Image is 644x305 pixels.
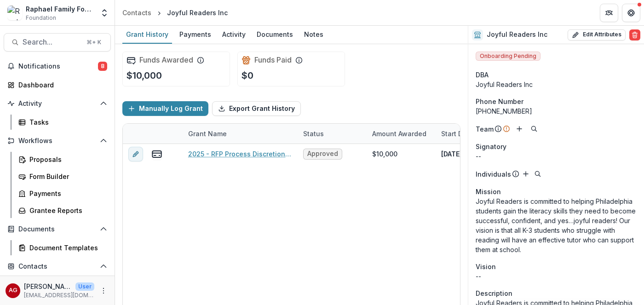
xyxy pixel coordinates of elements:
a: Payments [176,26,215,44]
button: Open entity switcher [98,4,111,22]
button: Search... [4,33,111,52]
button: More [98,285,109,296]
p: $10,000 [126,69,162,82]
p: [PERSON_NAME] [24,282,72,291]
div: Grant Name [183,124,298,144]
span: Onboarding Pending [476,52,540,61]
h2: Joyful Readers Inc [487,31,547,39]
p: Joyful Readers is committed to helping Philadelphia students gain the literacy skills they need t... [476,196,637,254]
div: Amount Awarded [367,124,436,144]
button: Delete [629,29,640,40]
div: Payments [176,28,215,41]
h2: Funds Awarded [139,56,193,64]
div: Contacts [122,8,151,17]
span: Workflows [18,137,96,145]
a: Payments [15,186,111,201]
div: Tasks [29,117,103,127]
div: Start Date [436,124,505,144]
div: Grantee Reports [29,206,103,215]
img: Raphael Family Foundation [7,6,22,20]
button: Export Grant History [212,101,301,116]
span: Mission [476,187,501,196]
a: Tasks [15,115,111,130]
p: [EMAIL_ADDRESS][DOMAIN_NAME] [24,291,94,299]
button: Get Help [622,4,640,22]
div: Start Date [436,129,479,138]
div: Dashboard [18,80,103,90]
span: Approved [307,150,338,158]
a: Notes [300,26,327,44]
div: Status [298,124,367,144]
p: [DATE] [441,149,462,159]
button: view-payments [151,149,162,160]
button: Open Activity [4,96,111,111]
span: Documents [18,225,96,233]
span: Foundation [26,14,56,22]
div: Grant History [122,28,172,41]
div: Grant Name [183,129,232,138]
span: Description [476,288,512,298]
button: Open Contacts [4,259,111,274]
a: Document Templates [15,240,111,255]
span: Notifications [18,63,98,70]
button: Notifications8 [4,59,111,74]
div: Anu Gupta [9,288,17,293]
span: Activity [18,100,96,108]
span: Phone Number [476,97,523,106]
p: Individuals [476,169,511,179]
div: -- [476,151,637,161]
a: 2025 - RFP Process Discretionary [188,149,292,159]
span: 8 [98,62,107,71]
button: Open Workflows [4,133,111,148]
a: Activity [218,26,249,44]
div: Documents [253,28,297,41]
a: Contacts [119,6,155,19]
a: Documents [253,26,297,44]
a: Proposals [15,152,111,167]
button: Add [520,168,531,179]
button: Search [529,123,540,134]
p: -- [476,271,637,281]
a: Form Builder [15,169,111,184]
div: [PHONE_NUMBER] [476,106,637,116]
button: Search [532,168,543,179]
div: Document Templates [29,243,103,253]
div: Status [298,129,329,138]
div: Payments [29,189,103,198]
span: Search... [23,38,81,46]
nav: breadcrumb [119,6,231,19]
button: Manually Log Grant [122,101,208,116]
button: Partners [600,4,618,22]
div: Joyful Readers Inc [476,80,637,89]
a: Grant History [122,26,172,44]
span: Contacts [18,263,96,270]
div: Activity [218,28,249,41]
button: Open Documents [4,222,111,236]
button: Add [514,123,525,134]
div: Proposals [29,155,103,164]
div: Raphael Family Foundation [26,4,94,14]
a: Dashboard [4,77,111,92]
div: Amount Awarded [367,129,432,138]
div: $10,000 [372,149,397,159]
span: DBA [476,70,489,80]
div: ⌘ + K [85,37,103,47]
a: Grantee Reports [15,203,111,218]
div: Notes [300,28,327,41]
span: Vision [476,262,496,271]
span: Signatory [476,142,506,151]
p: User [75,282,94,291]
p: Team [476,124,494,134]
h2: Funds Paid [254,56,292,64]
div: Joyful Readers Inc [167,8,228,17]
button: Edit Attributes [568,29,626,40]
p: $0 [241,69,253,82]
div: Form Builder [29,172,103,181]
button: edit [128,147,143,161]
